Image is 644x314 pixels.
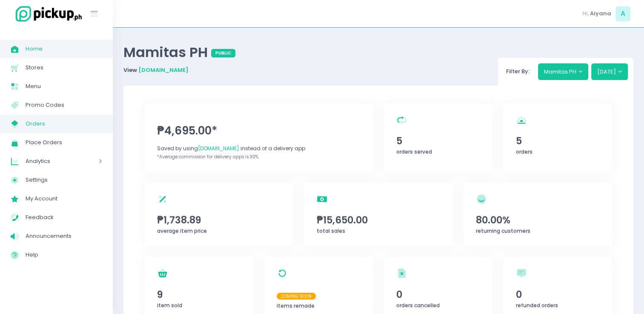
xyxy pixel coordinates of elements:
[516,287,600,302] span: 0
[384,103,493,172] a: 5orders served
[476,213,600,227] span: 80.00%
[396,287,480,302] span: 0
[476,227,530,234] span: returning customers
[396,148,432,155] span: orders served
[464,183,612,246] a: 80.00%returning customers
[317,213,441,227] span: ₱15,650.00
[157,287,241,302] span: 9
[615,6,630,21] span: A
[503,103,612,172] a: 5orders
[516,148,532,155] span: orders
[277,293,316,300] span: Coming Soon
[157,227,207,234] span: average item price
[396,134,480,148] span: 5
[516,134,600,148] span: 5
[198,145,239,152] span: [DOMAIN_NAME]
[26,100,102,111] span: Promo Codes
[157,145,361,152] div: Saved by using instead of a delivery app
[26,62,102,73] span: Stores
[123,66,235,74] p: View
[11,5,83,23] img: logo
[157,302,182,309] span: item sold
[138,66,189,74] a: [DOMAIN_NAME]
[317,227,345,234] span: total sales
[145,183,293,246] a: ₱1,738.89average item price
[538,63,589,80] button: Mamitas PH
[26,249,102,260] span: Help
[157,154,258,160] span: *Average commission for delivery apps is 30%
[26,231,102,242] span: Announcements
[26,212,102,223] span: Feedback
[591,63,628,80] button: [DATE]
[516,302,558,309] span: refunded orders
[26,193,102,204] span: My Account
[26,156,74,167] span: Analytics
[304,183,452,246] a: ₱15,650.00total sales
[26,81,102,92] span: Menu
[123,43,211,62] span: Mamitas PH
[396,302,440,309] span: orders cancelled
[26,137,102,148] span: Place Orders
[504,67,532,75] span: Filter By:
[582,9,589,18] span: Hi,
[157,123,361,139] span: ₱4,695.00*
[211,49,235,57] span: public
[26,174,102,186] span: Settings
[590,9,611,18] span: Aiyana
[157,213,281,227] span: ₱1,738.89
[26,43,102,54] span: Home
[277,302,315,309] span: items remade
[26,118,102,129] span: Orders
